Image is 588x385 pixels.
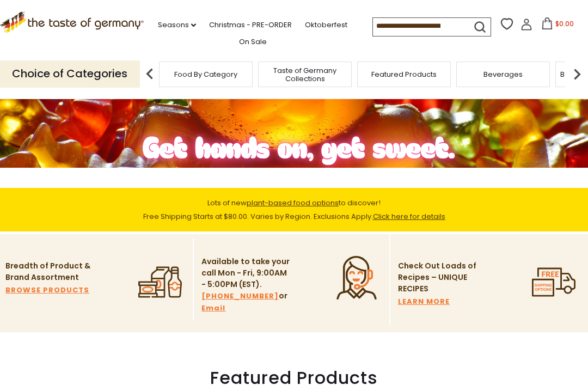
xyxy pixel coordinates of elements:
button: $0.00 [535,17,581,34]
a: LEARN MORE [398,296,450,308]
a: On Sale [239,36,267,48]
a: Food By Category [174,70,237,78]
a: Taste of Germany Collections [261,66,348,83]
a: plant-based food options [247,198,339,208]
a: Click here for details [373,211,445,222]
a: Oktoberfest [305,19,347,31]
p: Breadth of Product & Brand Assortment [5,260,95,283]
a: Beverages [483,70,523,78]
a: Email [201,302,225,314]
p: Available to take your call Mon - Fri, 9:00AM - 5:00PM (EST). or [201,256,291,314]
a: [PHONE_NUMBER] [201,290,279,302]
span: Lots of new to discover! Free Shipping Starts at $80.00. Varies by Region. Exclusions Apply. [143,198,445,222]
img: next arrow [566,63,588,85]
a: Christmas - PRE-ORDER [209,19,292,31]
a: BROWSE PRODUCTS [5,284,89,296]
img: previous arrow [139,63,161,85]
a: Seasons [158,19,196,31]
span: $0.00 [555,19,574,28]
a: Featured Products [371,70,437,78]
p: Check Out Loads of Recipes – UNIQUE RECIPES [398,260,477,295]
